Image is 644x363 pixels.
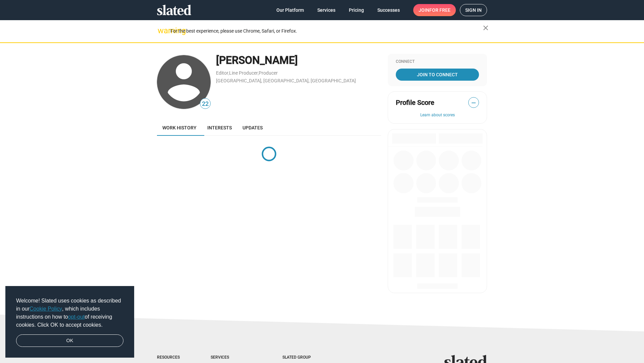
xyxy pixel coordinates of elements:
a: Cookie Policy [30,306,62,312]
a: opt-out [68,314,85,320]
mat-icon: warning [158,27,166,35]
a: Line Producer [229,70,258,76]
div: Services [211,355,256,360]
button: Learn about scores [396,113,479,118]
div: Slated Group [282,355,328,360]
a: Producer [259,70,278,76]
a: Joinfor free [413,4,456,16]
span: 22 [200,99,210,109]
div: Resources [157,355,184,360]
a: Sign in [460,4,487,16]
a: Pricing [343,4,369,16]
span: Profile Score [396,98,434,107]
span: Pricing [349,4,364,16]
a: Our Platform [271,4,309,16]
span: for free [429,4,450,16]
span: , [228,72,229,75]
span: Services [317,4,335,16]
div: [PERSON_NAME] [216,53,381,68]
div: cookieconsent [5,286,134,358]
a: Editor [216,70,228,76]
a: Updates [237,120,268,136]
span: , [258,72,259,75]
span: Join [419,4,450,16]
mat-icon: close [482,24,490,32]
a: Join To Connect [396,69,479,81]
span: Successes [377,4,400,16]
span: Join To Connect [397,69,478,81]
span: Updates [243,125,263,130]
span: Work history [162,125,197,130]
span: Interests [207,125,232,130]
a: dismiss cookie message [16,334,123,347]
a: Successes [372,4,405,16]
a: Services [312,4,341,16]
span: Our Platform [276,4,304,16]
span: Welcome! Slated uses cookies as described in our , which includes instructions on how to of recei... [16,297,123,329]
a: Work history [157,120,202,136]
a: Interests [202,120,237,136]
span: Sign in [465,4,482,16]
div: For the best experience, please use Chrome, Safari, or Firefox. [170,27,483,36]
span: — [469,98,479,107]
a: [GEOGRAPHIC_DATA], [GEOGRAPHIC_DATA], [GEOGRAPHIC_DATA] [216,78,356,83]
div: Connect [396,59,479,65]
